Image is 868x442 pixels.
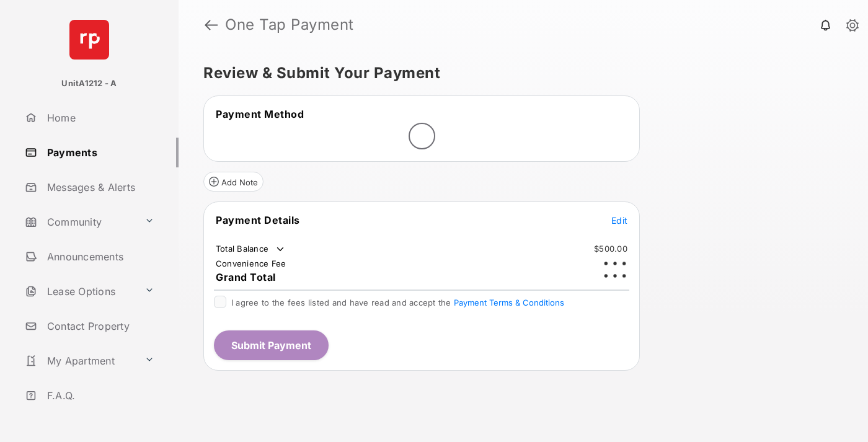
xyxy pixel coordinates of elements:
[203,172,263,192] button: Add Note
[20,207,139,237] a: Community
[20,276,139,306] a: Lease Options
[20,242,179,272] a: Announcements
[20,138,179,167] a: Payments
[203,66,833,81] h5: Review & Submit Your Payment
[20,172,179,202] a: Messages & Alerts
[216,108,304,120] span: Payment Method
[216,271,276,283] span: Grand Total
[61,77,117,90] p: UnitA1212 - A
[611,215,627,226] span: Edit
[611,214,627,226] button: Edit
[454,298,564,307] button: I agree to the fees listed and have read and accept the
[593,243,628,254] td: $500.00
[20,346,139,376] a: My Apartment
[215,258,287,269] td: Convenience Fee
[214,330,329,360] button: Submit Payment
[231,298,564,307] span: I agree to the fees listed and have read and accept the
[20,103,179,133] a: Home
[225,17,354,32] strong: One Tap Payment
[215,243,286,255] td: Total Balance
[20,381,179,410] a: F.A.Q.
[20,311,179,341] a: Contact Property
[216,214,300,226] span: Payment Details
[69,20,109,60] img: svg+xml;base64,PHN2ZyB4bWxucz0iaHR0cDovL3d3dy53My5vcmcvMjAwMC9zdmciIHdpZHRoPSI2NCIgaGVpZ2h0PSI2NC...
